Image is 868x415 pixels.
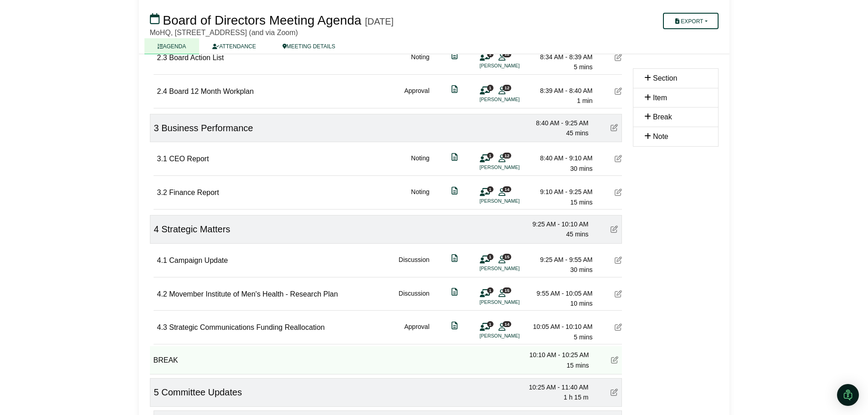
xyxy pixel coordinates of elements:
span: 5 mins [574,63,592,71]
span: 1 [487,85,493,91]
span: 45 mins [566,231,588,238]
li: [PERSON_NAME] [480,197,548,205]
div: 8:39 AM - 8:40 AM [529,86,593,96]
span: 1 [487,254,493,260]
span: 1 h 15 m [564,394,588,401]
span: 4.1 [157,256,167,264]
div: 10:25 AM - 11:40 AM [525,382,589,392]
span: 45 mins [566,129,588,137]
div: 9:55 AM - 10:05 AM [529,288,593,298]
span: 15 mins [566,362,589,369]
div: Approval [404,322,429,342]
div: Noting [411,187,429,207]
span: 12 [503,85,511,91]
span: 1 [487,51,493,57]
span: 12 [503,51,511,57]
div: Noting [411,153,429,174]
span: 5 [154,387,159,397]
div: [DATE] [365,16,394,27]
span: 4.3 [157,323,167,331]
span: 1 min [577,97,592,104]
span: Strategic Matters [161,224,230,234]
span: Item [653,94,667,102]
span: CEO Report [169,155,209,163]
span: 3 [154,123,159,133]
li: [PERSON_NAME] [480,265,548,272]
span: BREAK [154,356,178,364]
span: 5 mins [574,333,592,341]
span: Movember Institute of Men's Health - Research Plan [169,290,338,298]
span: Board Action List [169,54,224,61]
span: 15 [503,254,511,260]
span: 4 [154,224,159,234]
span: Note [653,133,668,140]
span: 3.2 [157,189,167,196]
span: Committee Updates [161,387,242,397]
li: [PERSON_NAME] [480,164,548,171]
span: 14 [503,186,511,192]
div: 10:05 AM - 10:10 AM [529,322,593,332]
a: AGENDA [144,38,200,54]
span: 1 [487,153,493,159]
li: [PERSON_NAME] [480,96,548,103]
span: Board of Directors Meeting Agenda [163,13,361,27]
span: 10 mins [570,300,592,307]
button: Export [663,13,718,29]
span: MoHQ, [STREET_ADDRESS] (and via Zoom) [150,29,298,36]
span: 30 mins [570,266,592,273]
li: [PERSON_NAME] [480,332,548,340]
span: Section [653,74,677,82]
span: 15 [503,287,511,293]
span: 1 [487,186,493,192]
span: 30 mins [570,165,592,172]
div: Discussion [399,255,430,275]
a: ATTENDANCE [199,38,269,54]
div: Approval [404,86,429,106]
span: 15 mins [570,199,592,206]
div: Discussion [399,288,430,309]
div: 9:10 AM - 9:25 AM [529,187,593,197]
span: 4.2 [157,290,167,298]
span: Break [653,113,672,121]
div: 9:25 AM - 10:10 AM [525,219,589,229]
span: Campaign Update [169,256,228,264]
span: 2.4 [157,87,167,95]
div: Noting [411,52,429,72]
a: MEETING DETAILS [269,38,349,54]
div: 8:40 AM - 9:10 AM [529,153,593,163]
span: 14 [503,321,511,327]
span: 12 [503,153,511,159]
li: [PERSON_NAME] [480,298,548,306]
div: 8:40 AM - 9:25 AM [525,118,589,128]
div: Open Intercom Messenger [837,384,859,406]
span: Strategic Communications Funding Reallocation [169,323,325,331]
span: 1 [487,321,493,327]
div: 8:34 AM - 8:39 AM [529,52,593,62]
div: 9:25 AM - 9:55 AM [529,255,593,265]
span: 2.3 [157,54,167,61]
span: Business Performance [161,123,253,133]
span: Finance Report [169,189,219,196]
div: 10:10 AM - 10:25 AM [525,350,589,360]
span: 3.1 [157,155,167,163]
span: 1 [487,287,493,293]
span: Board 12 Month Workplan [169,87,254,95]
li: [PERSON_NAME] [480,62,548,70]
